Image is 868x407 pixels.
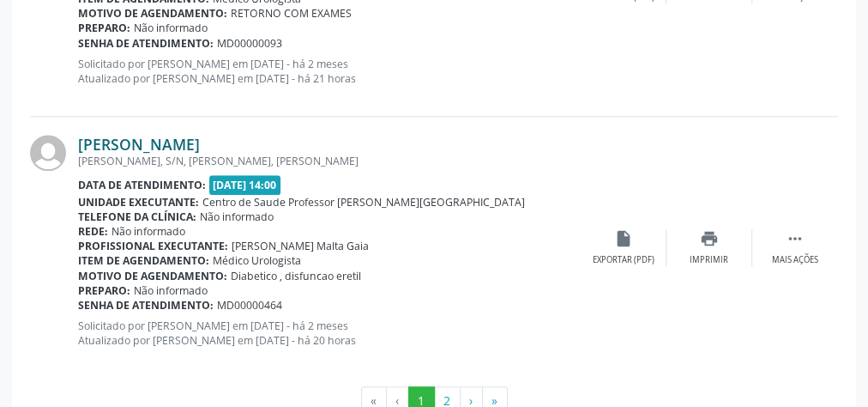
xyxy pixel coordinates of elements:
span: MD00000093 [217,36,282,51]
span: Não informado [112,224,185,239]
div: Mais ações [772,254,818,266]
div: Imprimir [690,254,728,266]
b: Data de atendimento: [78,178,206,192]
a: [PERSON_NAME] [78,135,200,154]
b: Motivo de agendamento: [78,6,227,21]
span: Não informado [134,21,208,35]
b: Item de agendamento: [78,253,209,268]
b: Preparo: [78,21,130,35]
b: Rede: [78,224,108,239]
span: Não informado [134,283,208,298]
b: Telefone da clínica: [78,210,196,224]
b: Motivo de agendamento: [78,269,227,283]
b: Profissional executante: [78,239,228,253]
span: RETORNO COM EXAMES [231,6,352,21]
b: Senha de atendimento: [78,298,214,313]
img: img [30,135,66,171]
i:  [786,229,805,248]
span: [PERSON_NAME] Malta Gaia [232,239,369,253]
i: print [700,229,719,248]
span: Diabetico , disfuncao eretil [231,269,361,283]
span: [DATE] 14:00 [209,175,281,195]
div: Exportar (PDF) [593,254,654,266]
div: [PERSON_NAME], S/N, [PERSON_NAME], [PERSON_NAME] [78,154,581,168]
i: insert_drive_file [614,229,633,248]
span: Centro de Saude Professor [PERSON_NAME][GEOGRAPHIC_DATA] [202,195,525,210]
p: Solicitado por [PERSON_NAME] em [DATE] - há 2 meses Atualizado por [PERSON_NAME] em [DATE] - há 2... [78,319,581,348]
span: Médico Urologista [213,253,301,268]
span: MD00000464 [217,298,282,313]
p: Solicitado por [PERSON_NAME] em [DATE] - há 2 meses Atualizado por [PERSON_NAME] em [DATE] - há 2... [78,57,581,86]
b: Preparo: [78,283,130,298]
b: Senha de atendimento: [78,36,214,51]
span: Não informado [200,210,274,224]
b: Unidade executante: [78,195,199,210]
